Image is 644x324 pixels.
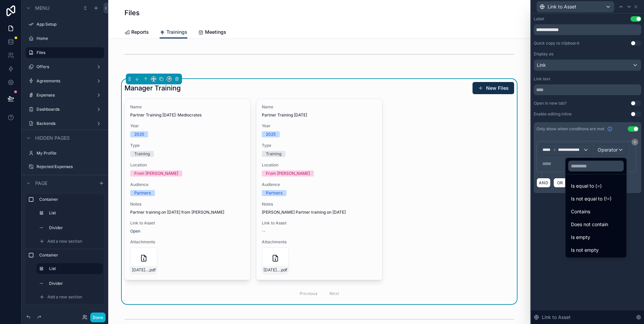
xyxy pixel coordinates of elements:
button: New Files [473,82,514,94]
span: Contains [571,208,590,216]
span: Menu [35,5,49,11]
label: Container [39,197,101,202]
span: Hidden pages [35,135,70,141]
span: -- [262,228,266,234]
span: Audience [130,182,245,187]
label: List [49,266,97,271]
label: Offers [37,64,93,70]
span: [DATE]--Partner-Training-2--Mediocrates [132,267,148,273]
label: Dashboards [37,107,93,112]
button: Done [90,313,106,322]
span: Location [262,162,376,168]
label: Divider [49,281,100,286]
div: 2025 [266,131,276,137]
span: [PERSON_NAME] Partner training on [DATE] [262,210,376,215]
div: Partners [266,190,282,196]
span: Name [262,104,376,110]
label: Expenses [37,92,93,98]
span: Link to Asset [262,220,376,226]
span: Notes [130,201,245,207]
span: Link to Asset [130,220,245,226]
span: .pdf [148,267,156,273]
label: Backends [37,121,93,126]
span: Add a new section [47,294,82,300]
label: Files [37,50,100,55]
label: Home [37,36,103,41]
span: Year [130,123,245,129]
span: Partner Training [DATE]: Mediocrates [130,112,245,118]
span: Page [35,180,47,187]
span: Attachments [130,239,245,245]
span: .pdf [280,267,287,273]
div: Training [266,151,281,157]
span: Does not contain [571,220,608,228]
span: [DATE]--Partner-Training-1--Perfect-Effort [263,267,280,273]
span: Partner training on [DATE] from [PERSON_NAME] [130,210,245,215]
label: Container [39,252,101,258]
span: Type [262,143,376,148]
span: Attachments [262,239,376,245]
span: Reports [131,29,149,35]
div: From [PERSON_NAME] [266,170,310,177]
a: NamePartner Training [DATE]Year2025TypeTrainingLocationFrom [PERSON_NAME]AudiencePartnersNotes[PE... [256,99,382,280]
div: Partners [134,190,151,196]
div: Training [134,151,150,157]
label: Divider [49,225,100,231]
a: Reports [124,26,149,39]
span: Add a new section [47,239,82,244]
label: List [49,210,100,216]
span: Trainings [166,29,187,35]
div: 2025 [134,131,144,137]
span: Name [130,104,245,110]
a: Open [130,228,140,234]
a: Trainings [160,26,187,39]
span: Meetings [205,29,226,35]
div: scrollable content [22,191,108,310]
span: Notes [262,201,376,207]
h1: Manager Training [124,83,181,93]
span: Is not empty [571,246,599,254]
label: Rejected Expenses [37,164,103,169]
label: My Profile [37,151,103,156]
label: Agreements [37,78,93,84]
span: Is not equal to (!=) [571,195,612,203]
span: Audience [262,182,376,187]
span: Type [130,143,245,148]
a: NamePartner Training [DATE]: MediocratesYear2025TypeTrainingLocationFrom [PERSON_NAME]AudiencePar... [124,99,251,280]
span: Year [262,123,376,129]
label: App Setup [37,22,103,27]
h1: Files [124,8,140,18]
span: Location [130,162,245,168]
span: Is equal to (=) [571,182,602,190]
a: Meetings [198,26,226,39]
span: Is empty [571,233,590,241]
div: From [PERSON_NAME] [134,170,178,177]
span: Partner Training [DATE] [262,112,376,118]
